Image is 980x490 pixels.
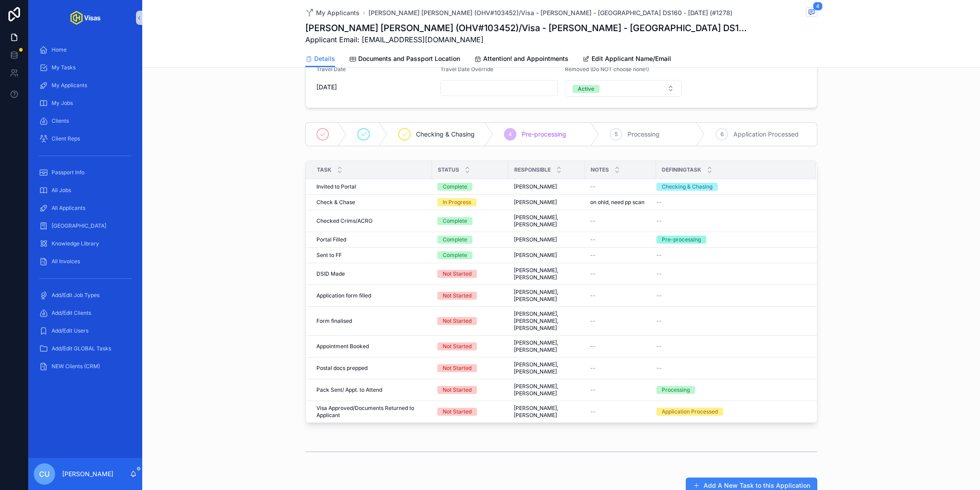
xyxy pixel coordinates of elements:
button: Select Button [565,80,682,97]
a: Client Reps [34,131,137,147]
span: [PERSON_NAME] [514,199,557,206]
span: -- [590,217,596,225]
a: Passport Info [34,165,137,181]
p: [PERSON_NAME] [62,470,113,478]
span: -- [590,386,596,394]
div: Not Started [443,270,472,278]
span: Clients [52,117,69,125]
div: Active [578,85,594,93]
span: My Applicants [52,82,87,89]
a: Documents and Passport Location [349,51,460,68]
span: Knowledge Library [52,240,99,247]
span: [DATE] [316,83,434,92]
a: All Jobs [34,182,137,198]
span: -- [656,365,662,372]
span: NEW Clients (CRM) [52,363,100,370]
span: Form finalised [316,317,352,325]
span: 4 [813,2,823,11]
a: Attention! and Appointments [474,51,568,68]
a: All Applicants [34,200,137,216]
a: Home [34,42,137,58]
a: My Applicants [305,8,360,17]
a: Details [305,51,335,68]
span: Sent to FF [316,252,342,259]
span: My Tasks [52,64,76,71]
a: [PERSON_NAME] [PERSON_NAME] (OHV#103452)/Visa - [PERSON_NAME] - [GEOGRAPHIC_DATA] DS160 - [DATE] ... [368,8,732,17]
span: Appointment Booked [316,343,369,350]
span: Travel Date Override [440,66,493,72]
div: Not Started [443,386,472,394]
button: 4 [806,7,817,18]
span: -- [590,343,596,350]
div: Not Started [443,292,472,300]
span: Application form filled [316,292,371,299]
span: Checked Crims/ACRO [316,217,372,225]
span: All Applicants [52,205,85,212]
span: Checking & Chasing [416,130,475,139]
span: Edit Applicant Name/Email [592,54,671,63]
a: Add/Edit Users [34,323,137,339]
a: NEW Clients (CRM) [34,358,137,374]
span: Add/Edit Users [52,327,88,334]
span: 5 [615,131,618,138]
span: Passport Info [52,169,84,176]
a: All Invoices [34,253,137,269]
span: [PERSON_NAME], [PERSON_NAME], [PERSON_NAME] [514,310,580,332]
a: My Jobs [34,95,137,111]
span: [PERSON_NAME] [514,183,557,190]
a: [GEOGRAPHIC_DATA] [34,218,137,234]
span: DSID Made [316,270,345,277]
span: -- [656,199,662,206]
div: Not Started [443,364,472,372]
span: [PERSON_NAME], [PERSON_NAME] [514,214,580,228]
span: All Invoices [52,258,80,265]
div: Checking & Chasing [662,183,712,191]
div: Not Started [443,342,472,350]
span: -- [590,252,596,259]
span: Attention! and Appointments [483,54,568,63]
div: Complete [443,251,467,259]
span: -- [656,270,662,277]
a: Add/Edit Clients [34,305,137,321]
div: scrollable content [28,36,142,386]
span: [PERSON_NAME], [PERSON_NAME] [514,339,580,353]
span: Check & Chase [316,199,355,206]
span: All Jobs [52,187,71,194]
span: Visa Approved/Documents Returned to Applicant [316,405,427,419]
div: Complete [443,217,467,225]
div: Pre-processing [662,236,701,244]
span: -- [656,343,662,350]
div: Not Started [443,317,472,325]
span: -- [590,270,596,277]
a: Edit Applicant Name/Email [583,51,671,68]
a: Clients [34,113,137,129]
span: Postal docs prepped [316,365,368,372]
div: Not Started [443,408,472,416]
h1: [PERSON_NAME] [PERSON_NAME] (OHV#103452)/Visa - [PERSON_NAME] - [GEOGRAPHIC_DATA] DS160 - [DATE] ... [305,22,751,34]
span: -- [590,183,596,190]
span: [PERSON_NAME] [514,236,557,243]
span: -- [656,252,662,259]
span: CU [39,469,50,479]
span: 6 [720,131,724,138]
span: My Applicants [316,8,360,17]
span: Status [438,166,459,173]
span: Home [52,46,67,53]
span: -- [590,236,596,243]
span: Task [317,166,332,173]
div: Application Processed [662,408,718,416]
span: Pre-processing [522,130,566,139]
div: Processing [662,386,690,394]
span: DefiningTask [662,166,701,173]
div: Complete [443,183,467,191]
span: [PERSON_NAME], [PERSON_NAME] [514,361,580,375]
span: Application Processed [733,130,799,139]
span: -- [656,317,662,325]
span: [GEOGRAPHIC_DATA] [52,222,106,229]
span: -- [590,365,596,372]
span: 4 [508,131,512,138]
span: Client Reps [52,135,80,142]
img: App logo [70,11,100,25]
div: Complete [443,236,467,244]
